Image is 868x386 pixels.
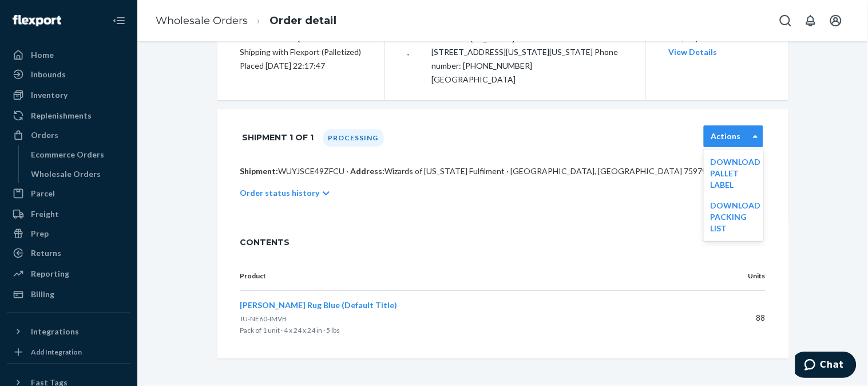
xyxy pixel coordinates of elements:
[351,166,385,176] span: Address:
[31,168,101,180] div: Wholesale Orders
[711,131,741,142] label: Actions
[13,15,61,26] img: Flexport logo
[774,9,797,32] button: Open Search Box
[240,314,287,323] span: JU-NE60-IMVB
[7,65,130,84] a: Inbounds
[31,208,59,220] div: Freight
[825,9,847,32] button: Open account menu
[240,300,398,311] button: [PERSON_NAME] Rug Blue (Default Title)
[243,125,314,149] h1: Shipment 1 of 1
[31,110,92,121] div: Replenishments
[26,145,131,164] a: Ecommerce Orders
[669,47,718,57] a: View Details
[7,244,130,262] a: Returns
[31,149,105,160] div: Ecommerce Orders
[7,46,130,64] a: Home
[7,184,130,203] a: Parcel
[240,59,362,73] div: Placed [DATE] 22:17:47
[240,187,320,199] p: Order status history
[795,352,857,380] iframe: Ouvre un widget dans lequel vous pouvez chatter avec l’un de nos agents
[31,129,58,141] div: Orders
[31,247,61,259] div: Returns
[31,326,79,337] div: Integrations
[240,166,279,176] span: Shipment:
[240,45,362,59] p: Shipping with Flexport (Palletized)
[7,126,130,144] a: Orders
[711,157,761,190] a: Download Pallet Label
[7,265,130,283] a: Reporting
[7,345,130,359] a: Add Integration
[7,224,130,243] a: Prep
[31,289,54,300] div: Billing
[408,47,410,57] span: ,
[240,237,766,248] span: CONTENTS
[7,86,130,104] a: Inventory
[31,268,69,279] div: Reporting
[718,271,766,281] p: Units
[108,9,130,32] button: Close Navigation
[323,129,384,147] div: Processing
[26,165,131,183] a: Wholesale Orders
[146,4,346,38] ol: breadcrumbs
[240,166,766,177] p: WUYJSCE49ZFCU · Wizards of [US_STATE] Fulfilment · [GEOGRAPHIC_DATA], [GEOGRAPHIC_DATA] 75979
[711,200,761,233] a: Download Packing List
[31,49,54,61] div: Home
[156,14,248,27] a: Wholesale Orders
[240,300,398,310] span: [PERSON_NAME] Rug Blue (Default Title)
[240,325,699,336] p: Pack of 1 unit · 4 x 24 x 24 in · 5 lbs
[269,14,336,27] a: Order detail
[7,285,130,304] a: Billing
[31,69,66,80] div: Inbounds
[7,107,130,125] a: Replenishments
[718,312,766,324] p: 88
[31,188,55,199] div: Parcel
[7,205,130,223] a: Freight
[799,9,822,32] button: Open notifications
[7,322,130,341] button: Integrations
[31,347,82,357] div: Add Integration
[31,89,68,101] div: Inventory
[31,228,49,239] div: Prep
[240,271,699,281] p: Product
